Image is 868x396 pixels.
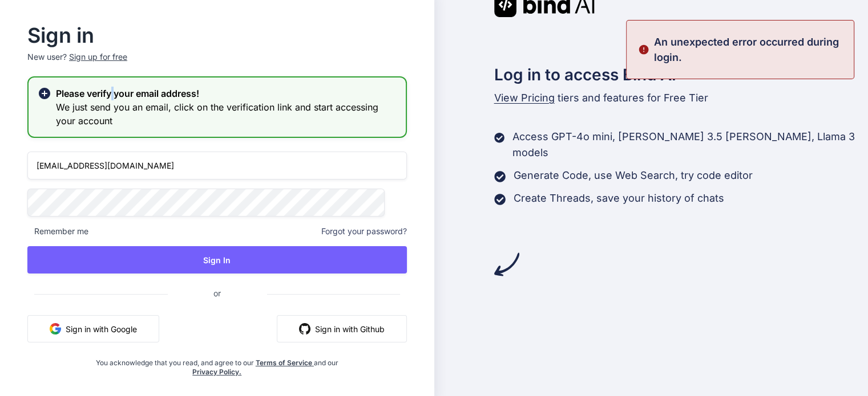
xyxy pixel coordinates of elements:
button: Sign In [27,246,407,273]
a: Terms of Service [256,358,314,367]
h3: We just send you an email, click on the verification link and start accessing your account [56,100,397,128]
img: arrow [494,252,519,277]
span: or [168,279,267,307]
input: Login or Email [27,152,407,179]
div: You acknowledge that you read, and agree to our and our [91,352,344,377]
h2: Please verify your email address! [56,87,397,100]
h2: Sign in [27,26,407,44]
img: github [299,323,310,334]
p: New user? [27,51,407,76]
span: View Pricing [494,92,555,104]
img: alert [638,34,649,65]
button: Sign in with Github [277,315,407,342]
p: Create Threads, save your history of chats [514,190,724,206]
button: Sign in with Google [27,315,159,342]
span: Remember me [27,226,88,237]
a: Privacy Policy. [192,368,241,376]
img: google [50,323,61,334]
span: Forgot your password? [321,226,407,237]
p: Access GPT-4o mini, [PERSON_NAME] 3.5 [PERSON_NAME], Llama 3 models [512,129,868,161]
p: An unexpected error occurred during login. [654,34,847,65]
div: Sign up for free [69,51,127,63]
p: Generate Code, use Web Search, try code editor [514,168,753,183]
